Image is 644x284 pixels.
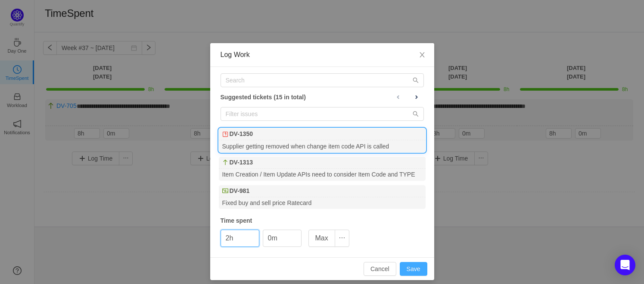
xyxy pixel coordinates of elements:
button: Close [410,43,434,67]
b: DV-1313 [230,158,253,167]
div: Time spent [221,216,424,225]
img: Enhancement - Internal [222,159,228,165]
button: Cancel [364,262,396,276]
b: DV-981 [230,186,250,196]
input: Search [221,73,424,87]
button: Max [308,230,335,247]
div: Suggested tickets (15 in total) [221,92,424,103]
div: Item Creation / Item Update APIs need to consider Item Code and TYPE [219,169,426,180]
button: Save [400,262,427,276]
i: icon: search [413,111,419,117]
div: Fixed buy and sell price Ratecard [219,197,426,209]
div: Supplier getting removed when change item code API is called [219,140,426,152]
i: icon: search [413,77,419,83]
div: Open Intercom Messenger [615,255,635,275]
img: Defect [222,131,228,137]
button: icon: ellipsis [335,230,349,247]
div: Log Work [221,50,424,60]
img: Feature Request - Client [222,188,228,194]
input: Filter issues [221,107,424,121]
b: DV-1350 [230,129,253,139]
i: icon: close [419,51,426,58]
